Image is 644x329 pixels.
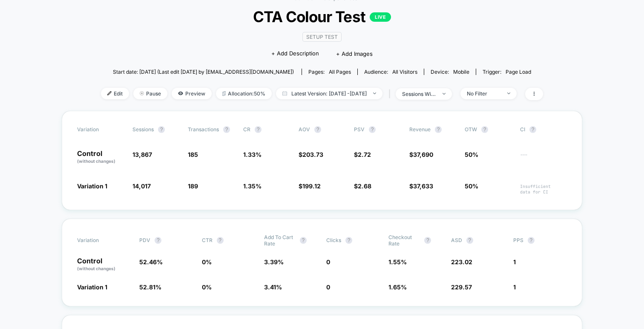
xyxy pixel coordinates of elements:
[336,50,373,57] span: + Add Images
[77,159,115,164] span: (without changes)
[77,266,115,271] span: (without changes)
[188,126,219,133] span: Transactions
[188,182,198,190] span: 189
[358,182,371,190] span: 2.68
[107,91,112,95] img: edit
[243,182,262,190] span: 1.35 %
[158,126,165,133] button: ?
[113,69,294,75] span: Start date: [DATE] (Last edit [DATE] by [EMAIL_ADDRESS][DOMAIN_NAME])
[264,283,282,291] span: 3.41 %
[276,88,382,99] span: Latest Version: [DATE] - [DATE]
[77,257,131,272] p: Control
[513,283,516,291] span: 1
[132,151,152,158] span: 13,867
[424,69,476,75] span: Device:
[155,237,161,244] button: ?
[451,283,472,291] span: 229.57
[302,182,321,190] span: 199.12
[326,283,330,291] span: 0
[435,126,442,133] button: ?
[409,182,433,190] span: $
[453,69,469,75] span: mobile
[388,258,407,266] span: 1.55 %
[528,237,535,244] button: ?
[223,126,230,133] button: ?
[443,93,446,95] img: end
[387,88,396,100] span: |
[314,126,321,133] button: ?
[299,126,310,133] span: AOV
[308,69,351,75] div: Pages:
[300,237,307,244] button: ?
[282,91,287,95] img: calendar
[101,88,129,99] span: Edit
[302,151,323,158] span: 203.73
[481,126,488,133] button: ?
[354,126,365,133] span: PSV
[392,69,417,75] span: All Visitors
[465,126,512,133] span: OTW
[354,151,371,158] span: $
[465,151,478,158] span: 50%
[243,126,250,133] span: CR
[369,126,376,133] button: ?
[326,237,341,243] span: Clicks
[271,49,319,58] span: + Add Description
[222,91,226,96] img: rebalance
[132,182,151,190] span: 14,017
[409,151,433,158] span: $
[529,126,536,133] button: ?
[302,32,342,42] span: SETUP TEST
[451,258,472,266] span: 223.02
[354,182,371,190] span: $
[299,151,323,158] span: $
[465,182,478,190] span: 50%
[202,237,213,243] span: CTR
[139,283,161,291] span: 52.81 %
[132,126,154,133] span: Sessions
[506,69,531,75] span: Page Load
[77,283,107,291] span: Variation 1
[77,150,124,164] p: Control
[483,69,531,75] div: Trigger:
[139,258,163,266] span: 52.46 %
[264,234,296,247] span: Add To Cart Rate
[413,151,433,158] span: 37,690
[402,91,436,97] div: sessions with impression
[255,126,262,133] button: ?
[520,126,567,133] span: CI
[345,237,352,244] button: ?
[139,237,150,243] span: PDV
[77,234,124,247] span: Variation
[507,92,510,94] img: end
[388,234,420,247] span: Checkout Rate
[520,184,567,195] span: Insufficient data for CI
[373,92,376,94] img: end
[388,283,407,291] span: 1.65 %
[264,258,284,266] span: 3.39 %
[466,237,473,244] button: ?
[467,90,501,97] div: No Filter
[451,237,462,243] span: ASD
[513,237,523,243] span: PPS
[513,258,516,266] span: 1
[140,91,144,95] img: end
[243,151,262,158] span: 1.33 %
[172,88,212,99] span: Preview
[133,88,167,99] span: Pause
[188,151,198,158] span: 185
[409,126,431,133] span: Revenue
[217,237,224,244] button: ?
[216,88,272,99] span: Allocation: 50%
[424,237,431,244] button: ?
[299,182,321,190] span: $
[520,152,567,164] span: ---
[77,126,124,133] span: Variation
[370,12,391,22] p: LIVE
[77,182,107,190] span: Variation 1
[202,258,212,266] span: 0 %
[413,182,433,190] span: 37,633
[326,258,330,266] span: 0
[329,69,351,75] span: all pages
[202,283,212,291] span: 0 %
